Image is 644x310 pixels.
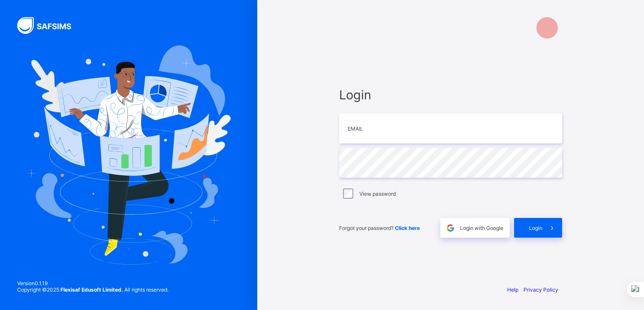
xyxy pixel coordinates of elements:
img: SAFSIMS Logo [17,17,81,34]
span: Version 0.1.19 [17,280,169,286]
a: Privacy Policy [524,286,558,293]
a: Help [507,286,518,293]
strong: Flexisaf Edusoft Limited. [60,286,123,293]
span: Forgot your password? [339,225,420,231]
span: Login [529,225,542,231]
img: google.396cfc9801f0270233282035f929180a.svg [445,223,455,233]
span: Copyright © 2025 All rights reserved. [17,286,169,293]
img: Hero Image [27,45,231,265]
label: View password [359,191,396,197]
span: Login with Google [460,225,503,231]
a: Click here [395,225,420,231]
span: Login [339,87,562,102]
